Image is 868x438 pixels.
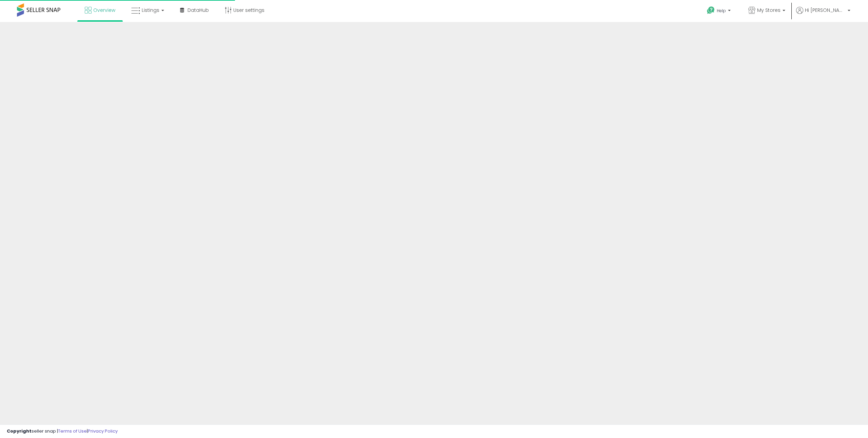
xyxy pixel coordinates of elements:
span: Hi [PERSON_NAME] [805,7,846,14]
span: DataHub [188,7,209,14]
span: My Stores [757,7,781,14]
span: Listings [142,7,159,14]
i: Get Help [707,6,715,15]
span: Help [717,8,726,14]
a: Help [702,1,737,22]
a: Hi [PERSON_NAME] [796,7,850,22]
span: Overview [93,7,115,14]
